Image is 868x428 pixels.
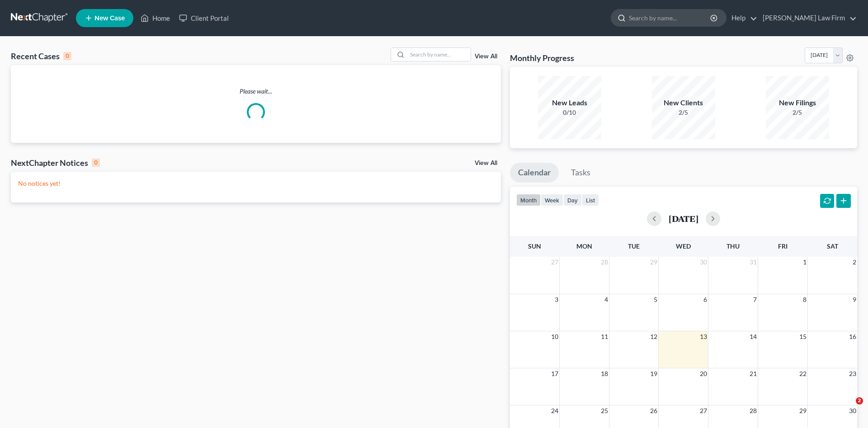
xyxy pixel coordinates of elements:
p: Please wait... [11,87,501,96]
span: 31 [749,257,758,268]
button: week [541,194,563,206]
span: 2 [856,397,863,404]
span: 10 [550,331,559,342]
span: 24 [550,405,559,416]
span: Sun [528,242,541,250]
a: Tasks [563,163,599,183]
p: No notices yet! [18,179,494,188]
span: 1 [802,257,807,268]
div: 0 [92,159,100,167]
div: Recent Cases [11,51,71,61]
h2: [DATE] [669,214,698,223]
button: list [582,194,599,206]
a: Home [136,10,175,26]
button: day [563,194,582,206]
span: New Case [94,15,125,22]
a: Client Portal [175,10,233,26]
a: Calendar [510,163,559,183]
span: Sat [827,242,838,250]
span: 25 [600,405,609,416]
span: 17 [550,368,559,379]
span: 16 [848,331,857,342]
span: 19 [649,368,658,379]
span: 30 [699,257,708,268]
span: 9 [852,294,857,305]
span: 18 [600,368,609,379]
button: month [516,194,541,206]
span: 26 [649,405,658,416]
h3: Monthly Progress [510,52,574,63]
a: [PERSON_NAME] Law Firm [758,10,857,26]
span: 12 [649,331,658,342]
span: Fri [778,242,788,250]
span: Tue [628,242,640,250]
span: 4 [604,294,609,305]
span: 23 [848,368,857,379]
span: 14 [749,331,758,342]
span: 13 [699,331,708,342]
input: Search by name... [629,9,712,26]
a: View All [475,53,497,60]
input: Search by name... [407,48,471,61]
span: 11 [600,331,609,342]
span: 20 [699,368,708,379]
span: 27 [550,257,559,268]
div: 0 [63,52,71,60]
div: 2/5 [766,108,829,117]
div: New Filings [766,98,829,108]
span: 3 [554,294,559,305]
span: 7 [752,294,758,305]
span: 29 [649,257,658,268]
span: Mon [576,242,592,250]
iframe: Intercom live chat [837,397,859,419]
a: Help [727,10,757,26]
span: 21 [749,368,758,379]
span: 27 [699,405,708,416]
span: 29 [798,405,807,416]
div: New Clients [652,98,715,108]
span: Thu [726,242,740,250]
div: 2/5 [652,108,715,117]
span: 2 [852,257,857,268]
span: 28 [600,257,609,268]
span: 28 [749,405,758,416]
div: NextChapter Notices [11,157,100,168]
div: New Leads [538,98,601,108]
div: 0/10 [538,108,601,117]
span: 22 [798,368,807,379]
span: Wed [676,242,691,250]
span: 6 [703,294,708,305]
span: 8 [802,294,807,305]
span: 15 [798,331,807,342]
a: View All [475,160,497,166]
span: 5 [653,294,658,305]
